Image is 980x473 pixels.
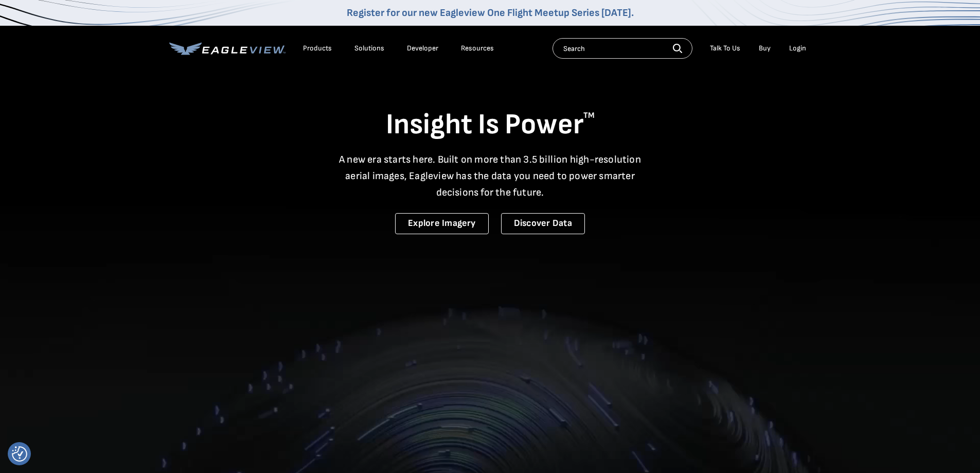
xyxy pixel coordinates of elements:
div: Talk To Us [710,44,740,53]
sup: TM [583,111,595,120]
div: Resources [461,44,494,53]
a: Register for our new Eagleview One Flight Meetup Series [DATE]. [347,7,634,19]
a: Discover Data [501,213,585,234]
div: Solutions [354,44,384,53]
h1: Insight Is Power [169,107,811,143]
img: Revisit consent button [12,446,27,462]
p: A new era starts here. Built on more than 3.5 billion high-resolution aerial images, Eagleview ha... [333,151,648,201]
div: Login [789,44,806,53]
a: Developer [407,44,438,53]
button: Consent Preferences [12,446,27,462]
div: Products [303,44,332,53]
a: Explore Imagery [395,213,489,234]
input: Search [553,38,692,59]
a: Buy [759,44,771,53]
